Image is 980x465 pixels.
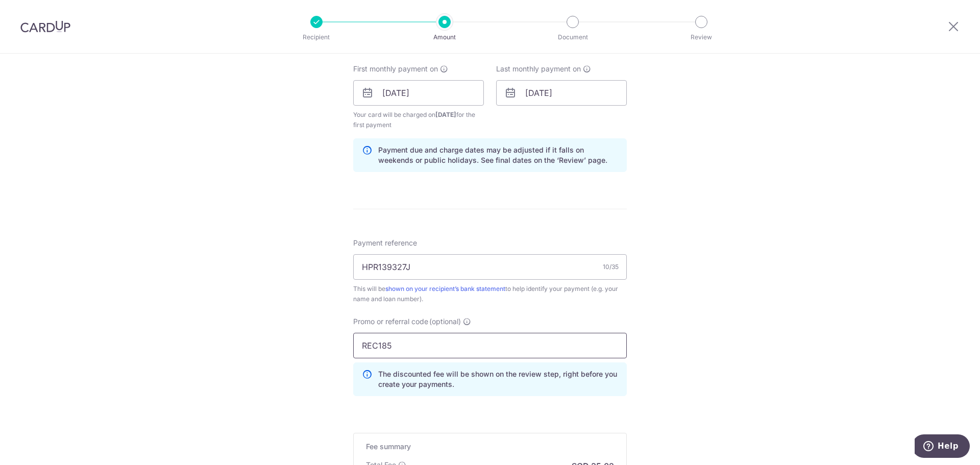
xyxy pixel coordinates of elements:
span: Promo or referral code [353,316,428,327]
div: 10/35 [603,262,619,272]
span: Payment reference [353,238,417,248]
input: DD / MM / YYYY [496,80,627,106]
span: (optional) [429,316,461,327]
p: Recipient [279,32,354,42]
p: Payment due and charge dates may be adjusted if it falls on weekends or public holidays. See fina... [378,145,618,165]
img: CardUp [20,20,70,33]
p: Document [535,32,610,42]
a: shown on your recipient’s bank statement [385,285,505,292]
span: Your card will be charged on [353,110,484,130]
span: Last monthly payment on [496,64,581,74]
span: [DATE] [435,111,456,118]
div: This will be to help identify your payment (e.g. your name and loan number). [353,284,627,304]
p: Amount [407,32,482,42]
input: DD / MM / YYYY [353,80,484,106]
span: First monthly payment on [353,64,438,74]
p: The discounted fee will be shown on the review step, right before you create your payments. [378,369,618,389]
h5: Fee summary [366,442,614,452]
p: Review [664,32,739,42]
iframe: Opens a widget where you can find more information [915,434,970,460]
